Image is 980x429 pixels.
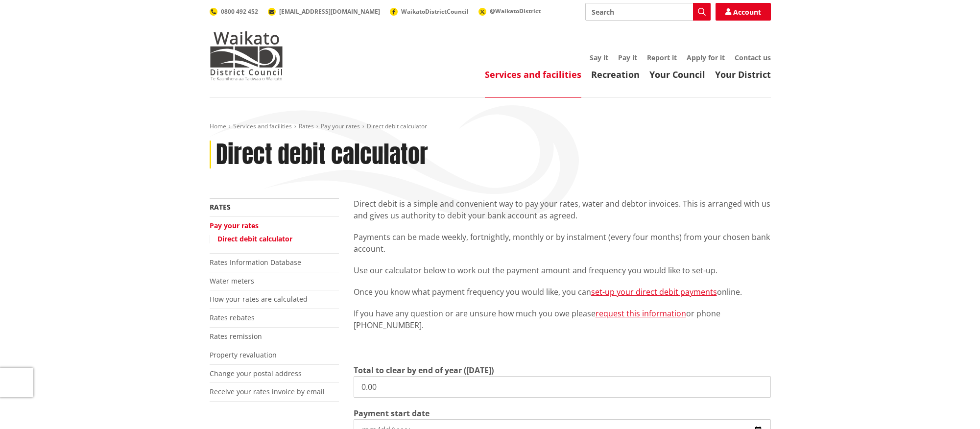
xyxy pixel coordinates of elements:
a: Property revaluation [210,350,277,359]
a: Your District [715,69,771,80]
span: Direct debit calculator [367,122,427,130]
span: [EMAIL_ADDRESS][DOMAIN_NAME] [279,7,380,16]
span: 0800 492 452 [221,7,258,16]
label: Payment start date [354,407,430,419]
a: 0800 492 452 [210,7,258,16]
a: [EMAIL_ADDRESS][DOMAIN_NAME] [268,7,380,16]
p: If you have any question or are unsure how much you owe please or phone [PHONE_NUMBER]. [354,308,771,331]
p: Once you know what payment frequency you would like, you can online. [354,286,771,298]
a: Pay your rates [210,221,259,230]
img: Waikato District Council - Te Kaunihera aa Takiwaa o Waikato [210,31,283,80]
a: Recreation [591,69,640,80]
a: Say it [590,53,608,62]
a: Services and facilities [233,122,292,130]
a: Rates remission [210,332,262,341]
a: Contact us [735,53,771,62]
a: Apply for it [687,53,725,62]
a: Direct debit calculator [217,234,292,243]
a: Home [210,122,226,130]
span: @WaikatoDistrict [490,7,541,15]
p: Use our calculator below to work out the payment amount and frequency you would like to set-up. [354,264,771,276]
a: Change your postal address [210,369,302,378]
h1: Direct debit calculator [216,141,428,169]
nav: breadcrumb [210,122,771,131]
a: Services and facilities [485,69,581,80]
label: Total to clear by end of year ([DATE]) [354,364,494,376]
a: WaikatoDistrictCouncil [390,7,469,16]
a: request this information [596,308,686,319]
a: Pay your rates [321,122,360,130]
span: WaikatoDistrictCouncil [401,7,469,16]
a: Rates Information Database [210,258,301,267]
a: Pay it [618,53,637,62]
input: Search input [585,3,711,21]
a: set-up your direct debit payments [591,286,717,297]
a: How your rates are calculated [210,294,308,304]
a: Receive your rates invoice by email [210,387,325,396]
a: Your Council [649,69,705,80]
a: Rates rebates [210,313,255,322]
a: Report it [647,53,677,62]
p: Payments can be made weekly, fortnightly, monthly or by instalment (every four months) from your ... [354,231,771,255]
a: Rates [299,122,314,130]
a: Account [716,3,771,21]
a: @WaikatoDistrict [478,7,541,15]
a: Water meters [210,276,254,286]
p: Direct debit is a simple and convenient way to pay your rates, water and debtor invoices. This is... [354,198,771,221]
a: Rates [210,202,231,212]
